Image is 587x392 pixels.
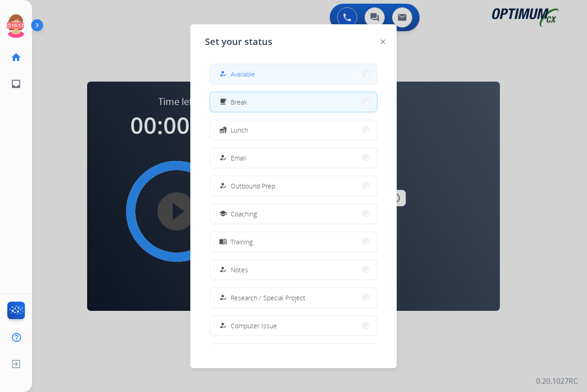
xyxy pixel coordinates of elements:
button: Coaching [210,204,377,224]
span: Notes [231,265,248,275]
span: Lunch [231,125,248,135]
button: Break [210,92,377,112]
mat-icon: school [219,210,227,218]
mat-icon: free_breakfast [219,98,227,106]
mat-icon: how_to_reg [219,266,227,274]
span: Coaching [231,209,257,219]
span: Email [231,153,246,163]
mat-icon: how_to_reg [219,294,227,302]
button: Available [210,64,377,84]
span: Computer Issue [231,321,277,331]
span: Training [231,237,253,247]
p: 0.20.1027RC [536,375,578,386]
button: Outbound Prep [210,176,377,196]
button: Lunch [210,120,377,140]
mat-icon: inbox [11,78,22,89]
mat-icon: how_to_reg [219,70,227,78]
button: Training [210,232,377,252]
span: Available [231,69,255,79]
mat-icon: how_to_reg [219,322,227,330]
mat-icon: how_to_reg [219,154,227,162]
button: Internet Issue [210,344,377,364]
mat-icon: menu_book [219,238,227,246]
button: Computer Issue [210,316,377,336]
mat-icon: home [11,52,22,63]
img: close-button [381,39,385,44]
button: Research / Special Project [210,288,377,308]
span: Set your status [205,35,272,48]
span: Research / Special Project [231,293,305,303]
mat-icon: fastfood [219,126,227,134]
button: Notes [210,260,377,280]
button: Email [210,148,377,168]
span: Break [231,97,247,107]
span: Outbound Prep [231,181,275,191]
mat-icon: how_to_reg [219,182,227,190]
